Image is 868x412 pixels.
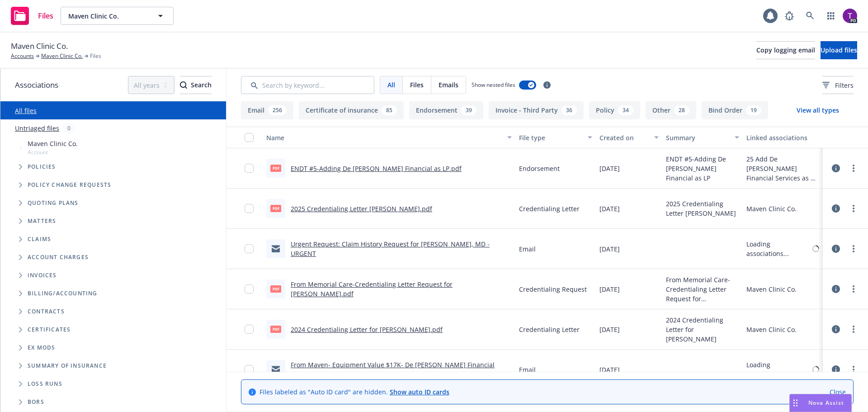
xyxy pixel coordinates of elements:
[245,244,254,253] input: Toggle Row Selected
[746,105,761,115] div: 19
[245,204,254,213] input: Toggle Row Selected
[519,365,536,374] span: Email
[822,76,854,94] button: Filters
[848,163,859,174] a: more
[589,101,640,119] button: Policy
[519,284,587,294] span: Credentialing Request
[618,105,633,115] div: 34
[519,133,582,142] div: File type
[599,133,649,142] div: Created on
[61,7,174,25] button: Maven Clinic Co.
[674,105,689,115] div: 28
[519,204,580,213] span: Credentialing Letter
[746,133,819,142] div: Linked associations
[790,394,801,412] div: Drag to move
[28,237,51,242] span: Claims
[15,79,58,91] span: Associations
[266,133,502,142] div: Name
[291,240,490,258] a: Urgent Request: Claim History Request for [PERSON_NAME], MD - URGENT
[180,76,212,94] button: SearchSearch
[291,360,495,379] a: From Maven- Equipment Value $17K- De [PERSON_NAME] Financial Services
[28,291,98,296] span: Billing/Accounting
[28,273,57,278] span: Invoices
[599,244,620,254] span: [DATE]
[28,182,111,188] span: Policy change requests
[662,127,742,148] button: Summary
[270,326,281,332] span: pdf
[599,204,620,213] span: [DATE]
[410,80,424,90] span: Files
[746,325,797,334] div: Maven Clinic Co.
[743,127,823,148] button: Linked associations
[822,81,854,90] span: Filters
[780,7,798,25] a: Report a Bug
[180,81,187,89] svg: Search
[90,52,101,60] span: Files
[11,52,34,60] a: Accounts
[599,284,620,294] span: [DATE]
[596,127,663,148] button: Created on
[599,164,620,173] span: [DATE]
[835,81,854,90] span: Filters
[15,123,59,133] a: Untriaged files
[599,365,620,374] span: [DATE]
[299,101,404,119] button: Certificate of insurance
[291,204,432,213] a: 2025 Credentialing Letter [PERSON_NAME].pdf
[68,11,146,21] span: Maven Clinic Co.
[28,399,44,405] span: BORs
[28,148,78,156] span: Account
[0,137,226,284] div: Tree Example
[843,9,857,23] img: photo
[461,105,476,115] div: 39
[666,133,729,142] div: Summary
[666,154,739,183] span: ENDT #5-Adding De [PERSON_NAME] Financial as LP
[28,218,56,224] span: Matters
[291,325,443,334] a: 2024 Credentialing Letter for [PERSON_NAME].pdf
[519,164,560,173] span: Endorsement
[821,41,857,59] button: Upload files
[245,133,254,142] input: Select all
[848,243,859,254] a: more
[808,399,844,407] span: Nova Assist
[7,3,57,28] a: Files
[38,12,53,19] span: Files
[390,388,449,396] a: Show auto ID cards
[666,275,739,303] span: From Memorial Care-Credentialing Letter Request for [PERSON_NAME]
[263,127,515,148] button: Name
[746,154,819,183] div: 25 Add De [PERSON_NAME] Financial Services as AI -[GEOGRAPHIC_DATA]
[291,164,462,173] a: ENDT #5-Adding De [PERSON_NAME] Financial as LP.pdf
[291,280,453,298] a: From Memorial Care-Credentialing Letter Request for [PERSON_NAME].pdf
[28,345,55,350] span: Ex Mods
[782,101,854,119] button: View all types
[848,324,859,335] a: more
[180,76,212,94] div: Search
[245,325,254,334] input: Toggle Row Selected
[646,101,696,119] button: Other
[270,285,281,292] span: pdf
[702,101,768,119] button: Bind Order
[489,101,584,119] button: Invoice - Third Party
[830,387,846,397] a: Close
[270,165,281,171] span: pdf
[472,81,515,89] span: Show nested files
[63,123,75,133] div: 0
[561,105,577,115] div: 36
[746,204,797,213] div: Maven Clinic Co.
[746,239,811,258] div: Loading associations...
[519,325,580,334] span: Credentialing Letter
[519,244,536,254] span: Email
[245,365,254,374] input: Toggle Row Selected
[848,284,859,294] a: more
[821,46,857,54] span: Upload files
[666,199,739,218] span: 2025 Credentialing Letter [PERSON_NAME]
[599,325,620,334] span: [DATE]
[28,255,89,260] span: Account charges
[409,101,483,119] button: Endorsement
[28,309,65,314] span: Contracts
[241,76,374,94] input: Search by keyword...
[439,80,458,90] span: Emails
[241,101,293,119] button: Email
[28,139,78,148] span: Maven Clinic Co.
[11,40,68,52] span: Maven Clinic Co.
[41,52,83,60] a: Maven Clinic Co.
